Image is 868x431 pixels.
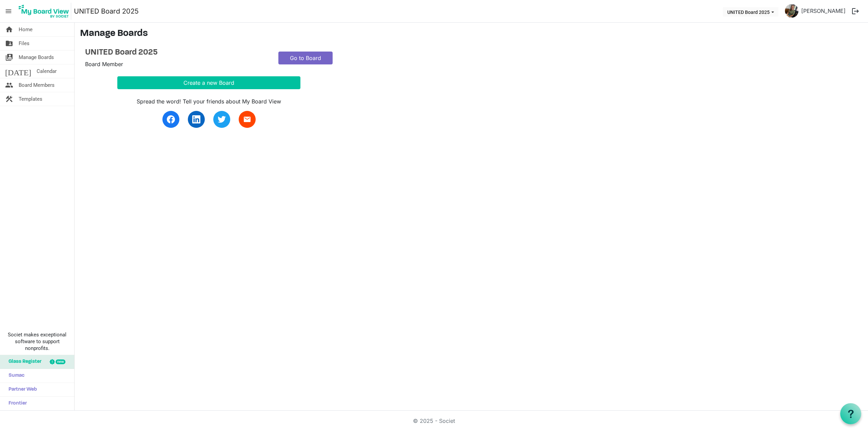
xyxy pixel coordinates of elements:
[723,7,778,17] button: UNITED Board 2025 dropdownbutton
[5,78,13,92] span: people
[19,51,54,64] span: Manage Boards
[17,3,71,20] img: My Board View Logo
[17,3,74,20] a: My Board View Logo
[117,97,300,105] div: Spread the word! Tell your friends about My Board View
[167,115,175,123] img: facebook.svg
[413,417,455,424] a: © 2025 - Societ
[5,51,13,64] span: switch_account
[243,115,251,123] span: email
[798,4,848,18] a: [PERSON_NAME]
[5,92,13,106] span: construction
[5,355,41,369] span: Glass Register
[117,76,300,89] button: Create a new Board
[5,397,27,410] span: Frontier
[239,111,256,128] a: email
[5,369,24,383] span: Sumac
[19,23,33,36] span: Home
[5,64,31,78] span: [DATE]
[37,64,57,78] span: Calendar
[278,52,333,64] a: Go to Board
[19,37,29,50] span: Files
[19,92,42,106] span: Templates
[218,115,226,123] img: twitter.svg
[85,48,268,58] a: UNITED Board 2025
[80,28,863,40] h3: Manage Boards
[5,383,37,396] span: Partner Web
[192,115,200,123] img: linkedin.svg
[3,331,71,352] span: Societ makes exceptional software to support nonprofits.
[848,4,863,18] button: logout
[85,61,123,67] span: Board Member
[2,5,15,18] span: menu
[5,23,13,36] span: home
[19,78,55,92] span: Board Members
[74,4,139,18] a: UNITED Board 2025
[785,4,798,18] img: p5dYXL5kfy9uCjBzMoIKmEVq9ZhmDsSkbIGPCaOaGEGbKB82wvc9Y4YsJhiNg1WKR5p_iPHV5eY_5fAp2u21oQ_thumb.png
[5,37,13,50] span: folder_shared
[56,359,65,364] div: new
